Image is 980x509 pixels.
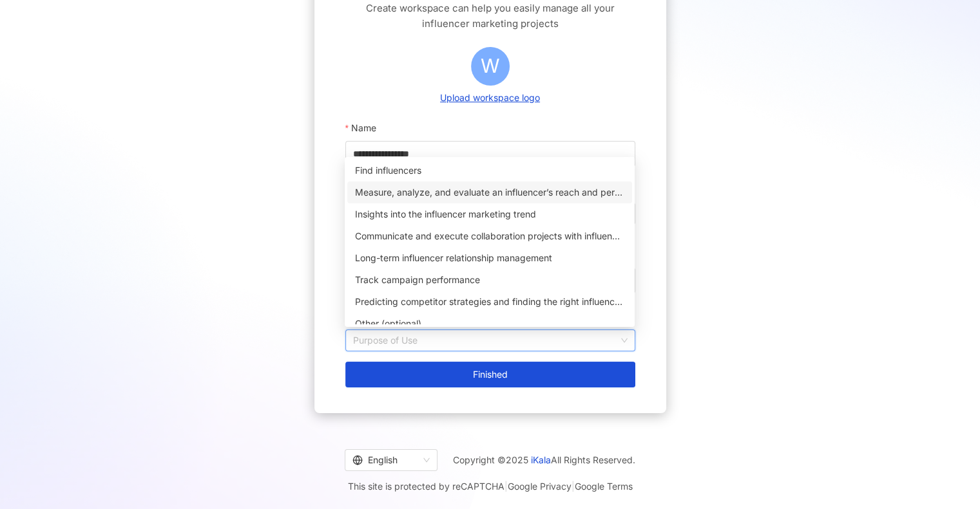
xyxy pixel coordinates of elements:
[355,295,624,309] div: Predicting competitor strategies and finding the right influencers
[347,181,632,203] div: Measure, analyze, and evaluate an influencer’s reach and performance on social media
[436,91,544,105] button: Upload workspace logo
[355,163,624,178] div: Find influencers
[345,115,385,141] label: Name
[355,273,624,287] div: Track campaign performance
[347,313,632,335] div: Other (optional)
[345,1,635,32] span: Create workspace can help you easily manage all your influencer marketing projects
[347,247,632,269] div: Long-term influencer relationship management
[352,450,418,470] div: English
[347,225,632,247] div: Communicate and execute collaboration projects with influencers
[347,291,632,313] div: Predicting competitor strategies and finding the right influencers
[355,229,624,243] div: Communicate and execute collaboration projects with influencers
[453,452,635,468] span: Copyright © 2025 All Rights Reserved.
[345,362,635,387] button: Finished
[508,481,572,492] a: Google Privacy
[481,51,500,81] span: W
[504,481,508,492] span: |
[348,479,633,494] span: This site is protected by reCAPTCHA
[347,160,632,181] div: Find influencers
[355,251,624,265] div: Long-term influencer relationship management
[355,207,624,221] div: Insights into the influencer marketing trend
[473,369,508,380] span: Finished
[347,203,632,225] div: Insights into the influencer marketing trend
[575,481,633,492] a: Google Terms
[355,317,624,331] div: Other (optional)
[572,481,575,492] span: |
[531,454,551,465] a: iKala
[345,141,635,167] input: Name
[347,269,632,291] div: Track campaign performance
[355,185,624,199] div: Measure, analyze, and evaluate an influencer’s reach and performance on social media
